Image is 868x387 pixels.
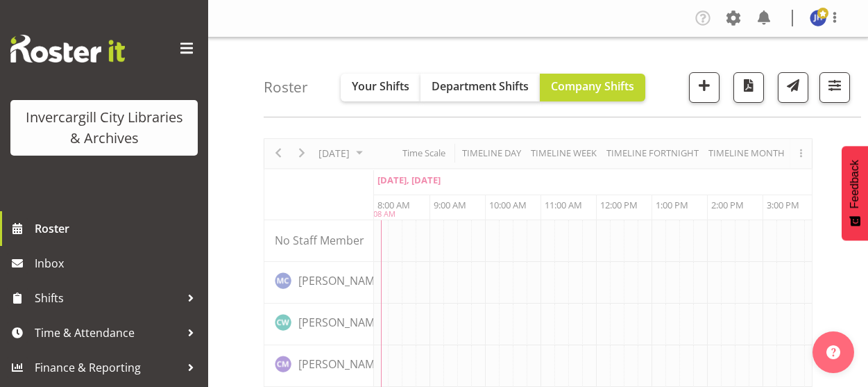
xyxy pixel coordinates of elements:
[35,218,201,239] span: Roster
[420,74,540,101] button: Department Shifts
[826,345,840,359] img: help-xxl-2.png
[842,146,868,240] button: Feedback - Show survey
[733,72,764,103] button: Download a PDF of the roster for the current day
[10,35,125,63] img: Rosterit website logo
[432,79,529,94] span: Department Shifts
[24,107,184,149] div: Invercargill City Libraries & Archives
[35,322,180,343] span: Time & Attendance
[849,160,861,208] span: Feedback
[810,10,826,26] img: jillian-hunter11667.jpg
[35,357,180,378] span: Finance & Reporting
[264,79,308,95] h4: Roster
[35,288,180,308] span: Shifts
[352,79,409,94] span: Your Shifts
[778,72,808,103] button: Send a list of all shifts for the selected filtered period to all rostered employees.
[819,72,850,103] button: Filter Shifts
[689,72,720,103] button: Add a new shift
[35,253,201,274] span: Inbox
[341,74,420,101] button: Your Shifts
[551,79,634,94] span: Company Shifts
[540,74,645,101] button: Company Shifts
